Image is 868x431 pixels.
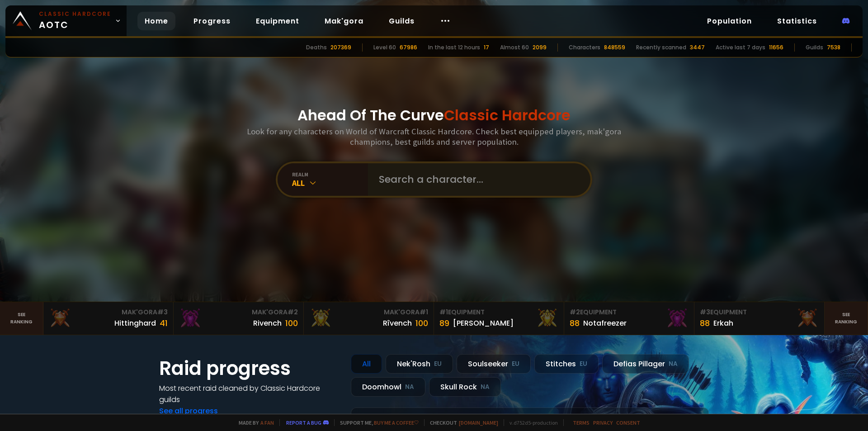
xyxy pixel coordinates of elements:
[459,419,498,426] a: [DOMAIN_NAME]
[429,377,501,397] div: Skull Rock
[292,171,368,178] div: realm
[286,419,321,426] a: Report a bug
[534,354,599,374] div: Stitches
[439,308,558,317] div: Equipment
[713,317,733,329] div: Erkah
[292,178,368,188] div: All
[669,360,678,369] small: NA
[420,308,428,317] span: # 1
[374,419,419,426] a: Buy me a coffee
[317,12,371,30] a: Mak'gora
[39,10,111,32] span: AOTC
[769,43,783,52] div: 11656
[573,419,590,426] a: Terms
[179,308,298,317] div: Mak'Gora
[690,43,705,52] div: 3447
[770,12,824,30] a: Statistics
[243,126,625,147] h3: Look for any characters on World of Warcraft Classic Hardcore. Check best equipped players, mak'g...
[39,10,111,18] small: Classic Hardcore
[593,419,613,426] a: Privacy
[137,12,175,30] a: Home
[233,419,274,426] span: Made by
[602,354,689,374] div: Defias Pillager
[306,43,327,52] div: Deaths
[434,302,564,335] a: #1Equipment89[PERSON_NAME]
[453,317,514,329] div: [PERSON_NAME]
[386,354,453,374] div: Nek'Rosh
[382,12,422,30] a: Guilds
[405,383,414,392] small: NA
[583,317,627,329] div: Notafreezer
[439,308,448,317] span: # 1
[569,43,600,52] div: Characters
[415,317,428,329] div: 100
[439,317,449,329] div: 89
[481,383,490,392] small: NA
[334,419,419,426] span: Support me,
[159,383,340,405] h4: Most recent raid cleaned by Classic Hardcore guilds
[373,163,580,196] input: Search a character...
[500,43,529,52] div: Almost 60
[716,43,765,52] div: Active last 7 days
[444,105,571,125] span: Classic Hardcore
[351,354,382,374] div: All
[400,43,417,52] div: 67986
[434,360,442,369] small: EU
[424,419,498,426] span: Checkout
[351,377,425,397] div: Doomhowl
[604,43,625,52] div: 848559
[700,308,819,317] div: Equipment
[159,406,218,416] a: See all progress
[297,104,571,126] h1: Ahead Of The Curve
[260,419,274,426] a: a fan
[504,419,558,426] span: v. d752d5 - production
[304,302,434,335] a: Mak'Gora#1Rîvench100
[570,308,580,317] span: # 2
[825,302,868,335] a: Seeranking
[694,302,825,335] a: #3Equipment88Erkah
[580,360,587,369] small: EU
[700,308,710,317] span: # 3
[43,302,174,335] a: Mak'Gora#3Hittinghard41
[564,302,694,335] a: #2Equipment88Notafreezer
[827,43,840,52] div: 7538
[309,308,428,317] div: Mak'Gora
[636,43,686,52] div: Recently scanned
[186,12,238,30] a: Progress
[373,43,396,52] div: Level 60
[288,308,298,317] span: # 2
[616,419,640,426] a: Consent
[160,317,168,329] div: 41
[159,354,340,383] h1: Raid progress
[114,317,156,329] div: Hittinghard
[806,43,823,52] div: Guilds
[249,12,307,30] a: Equipment
[533,43,547,52] div: 2099
[512,360,519,369] small: EU
[457,354,531,374] div: Soulseeker
[253,317,282,329] div: Rivench
[330,43,351,52] div: 207369
[5,5,127,36] a: Classic HardcoreAOTC
[428,43,480,52] div: In the last 12 hours
[383,317,412,329] div: Rîvench
[700,12,759,30] a: Population
[570,317,580,329] div: 88
[157,308,168,317] span: # 3
[49,308,168,317] div: Mak'Gora
[700,317,710,329] div: 88
[285,317,298,329] div: 100
[174,302,304,335] a: Mak'Gora#2Rivench100
[484,43,489,52] div: 17
[570,308,689,317] div: Equipment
